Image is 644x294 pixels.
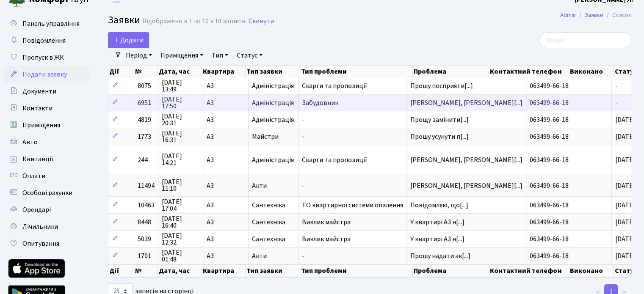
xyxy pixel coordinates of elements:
span: Документи [22,87,56,96]
span: [DATE] 16:40 [162,215,199,229]
a: Заявки [585,11,603,19]
span: 063499-66-18 [530,236,608,242]
span: 8448 [138,217,151,227]
span: 4819 [138,115,151,124]
a: Статус [233,48,266,63]
span: 11494 [138,181,155,190]
nav: breadcrumb [547,6,644,24]
span: Пропуск в ЖК [22,53,64,62]
a: Приміщення [157,48,207,63]
span: [DATE] [615,132,636,141]
span: Акти [252,182,295,189]
span: - [302,133,403,140]
span: Додати [113,36,144,45]
span: [DATE] 13:49 [162,79,199,93]
span: Орендарі [22,205,51,214]
a: Контакти [4,100,89,117]
span: 8075 [138,81,151,91]
span: Особові рахунки [22,188,72,198]
a: Оплати [4,168,89,184]
span: [DATE] [615,234,636,244]
span: 063499-66-18 [530,219,608,225]
th: № [134,66,158,77]
span: [DATE] 16:31 [162,130,199,143]
span: 063499-66-18 [530,82,608,89]
li: Список [603,11,631,20]
input: Пошук... [539,32,631,48]
span: А3 [207,82,245,89]
span: - [615,81,618,91]
a: Документи [4,83,89,100]
span: У квартирі А3 н[...] [410,234,464,244]
span: [DATE] [615,155,636,165]
span: Скарги та пропозиції [302,82,403,89]
span: Виклик майстра [302,219,403,225]
span: Прошу посприяти[...] [410,81,473,91]
a: Подати заявку [4,66,89,83]
span: Адміністрація [252,116,295,123]
th: Квартира [202,264,246,277]
span: А3 [207,219,245,225]
th: Тип проблеми [300,66,413,77]
span: Прошу надати ак[...] [410,251,470,261]
a: Лічильники [4,218,89,235]
span: Виклик майстра [302,236,403,242]
span: [DATE] [615,217,636,227]
th: Проблема [413,264,489,277]
span: ТО квартирної системи опалення [302,202,403,209]
a: Опитування [4,235,89,252]
th: Виконано [569,264,614,277]
span: 063499-66-18 [530,202,608,209]
span: Повідомляю, що[...] [410,201,468,210]
span: Оплати [22,171,45,181]
a: Повідомлення [4,32,89,49]
span: Приміщення [22,121,60,130]
span: А3 [207,99,245,106]
span: 063499-66-18 [530,253,608,259]
span: 063499-66-18 [530,116,608,123]
a: Квитанції [4,151,89,168]
th: Контактний телефон [489,264,569,277]
span: 063499-66-18 [530,157,608,163]
span: [PERSON_NAME], [PERSON_NAME][...] [410,155,522,165]
th: Проблема [413,66,489,77]
span: [DATE] 17:50 [162,96,199,110]
span: А3 [207,182,245,189]
th: Дата, час [158,66,202,77]
th: Контактний телефон [489,66,569,77]
th: Дії [108,264,134,277]
a: Admin [560,11,576,19]
th: Тип заявки [246,66,300,77]
span: Квитанції [22,154,53,164]
span: - [302,116,403,123]
span: 5039 [138,234,151,244]
span: Сантехніка [252,202,295,209]
span: Адміністрація [252,157,295,163]
span: 244 [138,155,148,165]
span: Подати заявку [22,70,67,79]
span: - [302,182,403,189]
span: [DATE] [615,201,636,210]
span: 6951 [138,98,151,107]
a: Пропуск в ЖК [4,49,89,66]
span: [DATE] [615,115,636,124]
div: Відображено з 1 по 10 з 10 записів. [142,17,247,25]
th: № [134,264,158,277]
span: Майстри [252,133,295,140]
th: Тип заявки [246,264,300,277]
th: Виконано [569,66,614,77]
span: 063499-66-18 [530,133,608,140]
span: [DATE] 20:31 [162,113,199,126]
span: А3 [207,236,245,242]
th: Дії [108,66,134,77]
a: Особові рахунки [4,184,89,201]
span: [DATE] [615,251,636,261]
a: Приміщення [4,117,89,134]
span: [DATE] 14:21 [162,153,199,166]
a: Орендарі [4,201,89,218]
a: Панель управління [4,15,89,32]
span: Прошу усунути п[...] [410,132,469,141]
span: [PERSON_NAME], [PERSON_NAME][...] [410,98,522,107]
a: Додати [108,32,149,48]
th: Дата, час [158,264,202,277]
